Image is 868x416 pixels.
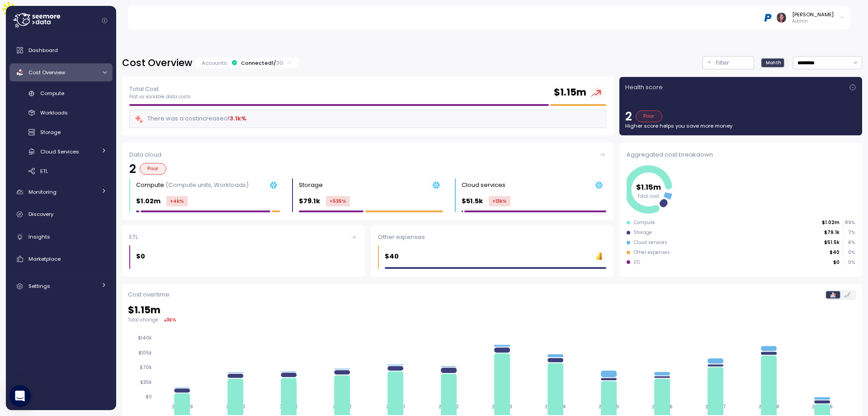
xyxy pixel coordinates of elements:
tspan: 2024-09 [171,404,193,410]
a: Insights [9,228,113,246]
div: There was a cost increase of [134,114,246,124]
div: Storage [299,181,323,190]
tspan: $35k [140,379,152,385]
a: Storage [9,125,113,140]
div: Compute [634,220,655,226]
div: Storage [634,230,652,236]
span: Cloud Services [40,148,79,155]
span: Workloads [40,109,68,116]
div: 3.1k % [230,114,246,123]
tspan: 2024-10 [226,404,245,410]
tspan: 2025-09 [812,404,833,410]
tspan: $140k [138,335,152,341]
div: Cloud services [634,239,667,246]
tspan: 2025-03 [492,404,512,410]
p: $51.5k [462,196,483,206]
div: Accounts:Connected1/30 [196,57,298,68]
tspan: $0 [146,394,152,400]
a: Discovery [9,206,113,224]
tspan: Total cost [637,193,659,199]
span: Compute [40,90,64,97]
p: 2 [129,163,136,175]
button: Filter [703,56,754,69]
div: ▴ [164,316,176,323]
p: Higher score helps you save more money [625,122,856,129]
div: Poor [140,163,166,175]
p: $40 [385,251,399,262]
p: Health score [625,83,663,92]
img: ACg8ocLDuIZlR5f2kIgtapDwVC7yp445s3OgbrQTIAV7qYj8P05r5pI=s96-c [777,13,786,22]
span: Monitoring [28,188,57,196]
p: (Compute units, Workloads) [165,181,249,189]
div: +535 % [326,196,350,206]
p: 0 % [844,259,854,266]
p: $40 [830,249,840,256]
span: Dashboard [28,47,58,54]
div: [PERSON_NAME] [792,11,834,18]
div: +4k % [166,196,188,206]
span: Discovery [28,210,53,218]
div: Data cloud [129,150,606,159]
tspan: $70k [140,365,152,371]
p: 4 % [844,239,854,246]
span: Insights [28,233,50,240]
div: Compute [136,181,249,190]
a: Compute [9,86,113,101]
a: ETL$0 [122,225,365,277]
p: 2 [625,110,632,122]
div: ETL [634,259,641,266]
img: 68b03c81eca7ebbb46a2a292.PNG [763,13,773,22]
span: Cost Overview [28,69,65,76]
tspan: 2025-06 [652,404,673,410]
tspan: 2025-07 [705,404,726,410]
tspan: 2025-04 [545,404,566,410]
div: Other expenses [634,249,670,256]
p: $1.02m [822,220,840,226]
tspan: 2025-05 [599,404,619,410]
div: Connected 1 / [241,59,283,67]
button: Collapse navigation [99,17,110,24]
p: $79.1k [824,230,840,236]
tspan: 2025-01 [386,404,405,410]
div: Aggregated cost breakdown [627,150,855,159]
p: Filter [716,58,729,67]
p: 0 % [844,249,854,256]
p: Total change [128,317,158,323]
a: Dashboard [9,41,113,59]
a: Cost Overview [9,63,113,81]
p: $79.1k [299,196,320,206]
p: $51.5k [824,239,840,246]
a: Workloads [9,105,113,120]
span: Month [766,59,781,66]
tspan: 2025-08 [759,404,779,410]
div: Poor [636,110,662,122]
div: +13k % [489,196,510,206]
p: Accounts: [202,59,228,67]
div: Other expenses [378,233,606,242]
span: Storage [40,129,61,136]
p: Flat vs variable data costs [129,94,191,100]
div: Cloud services [462,181,505,190]
p: $0 [833,259,840,266]
tspan: $1.15m [636,182,661,192]
span: Marketplace [28,255,61,263]
span: Settings [28,282,50,290]
tspan: 2024-11 [280,404,297,410]
tspan: $105k [138,350,152,356]
div: ETL [129,233,358,242]
p: $0 [136,251,145,262]
p: 7 % [844,230,854,236]
div: 3k % [166,316,176,323]
p: Cost overtime [128,290,170,299]
p: Total Cost [129,85,191,94]
a: ETL [9,163,113,178]
p: 89 % [844,220,854,226]
span: ETL [40,167,48,175]
h2: $ 1.15m [128,304,856,317]
a: Settings [9,277,113,296]
a: Marketplace [9,250,113,268]
h2: $ 1.15m [554,86,586,99]
tspan: 2024-12 [333,404,352,410]
a: Cloud Services [9,144,113,159]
